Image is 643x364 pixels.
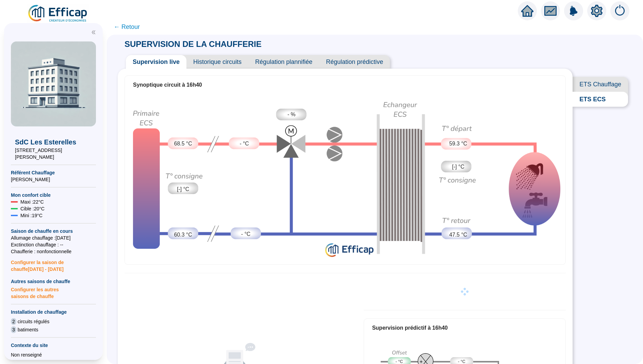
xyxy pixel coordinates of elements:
[521,5,533,17] span: home
[18,318,49,325] span: circuits régulés
[125,94,565,262] img: ecs-supervision.4e789799f7049b378e9c.png
[126,55,186,69] span: Supervision live
[452,163,464,171] span: [-] °C
[240,140,249,148] span: - °C
[11,326,16,333] span: 3
[177,185,189,193] span: [-] °C
[11,309,96,315] span: Installation de chauffage
[11,228,96,235] span: Saison de chauffe en cours
[11,169,96,176] span: Référent Chauffage
[20,205,45,212] span: Cible : 20 °C
[20,212,43,219] span: Mini : 19 °C
[248,55,319,69] span: Régulation plannifiée
[15,147,92,160] span: [STREET_ADDRESS][PERSON_NAME]
[11,176,96,183] span: [PERSON_NAME]
[20,198,44,205] span: Maxi : 22 °C
[11,248,96,255] span: Chaufferie : non fonctionnelle
[186,55,248,69] span: Historique circuits
[287,110,296,119] span: - %
[564,1,583,20] img: alerts
[11,241,96,248] span: Exctinction chauffage : --
[125,94,565,262] div: Synoptique
[372,324,558,332] div: Supervision prédictif à 16h40
[174,140,192,148] span: 68.5 °C
[591,5,603,17] span: setting
[449,140,467,148] span: 59.3 °C
[11,351,96,358] div: Non renseigné
[133,81,557,89] div: Synoptique circuit à 16h40
[544,5,557,17] span: fund
[319,55,390,69] span: Régulation prédictive
[241,230,250,238] span: - °C
[114,22,140,32] span: ← Retour
[449,231,467,239] span: 47.5 °C
[174,231,192,239] span: 60.3 °C
[91,30,96,35] span: double-left
[15,137,92,147] span: SdC Les Esterelles
[11,278,96,285] span: Autres saisons de chauffe
[11,342,96,349] span: Contexte du site
[11,192,96,198] span: Mon confort cible
[118,39,268,49] span: SUPERVISION DE LA CHAUFFERIE
[11,285,96,300] span: Configurer les autres saisons de chauffe
[11,318,16,325] span: 2
[573,92,628,107] span: ETS ECS
[27,4,89,23] img: efficap energie logo
[11,255,96,273] span: Configurer la saison de chauffe [DATE] - [DATE]
[610,1,629,20] img: alerts
[18,326,38,333] span: batiments
[573,77,628,92] span: ETS Chauffage
[11,235,96,241] span: Allumage chauffage : [DATE]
